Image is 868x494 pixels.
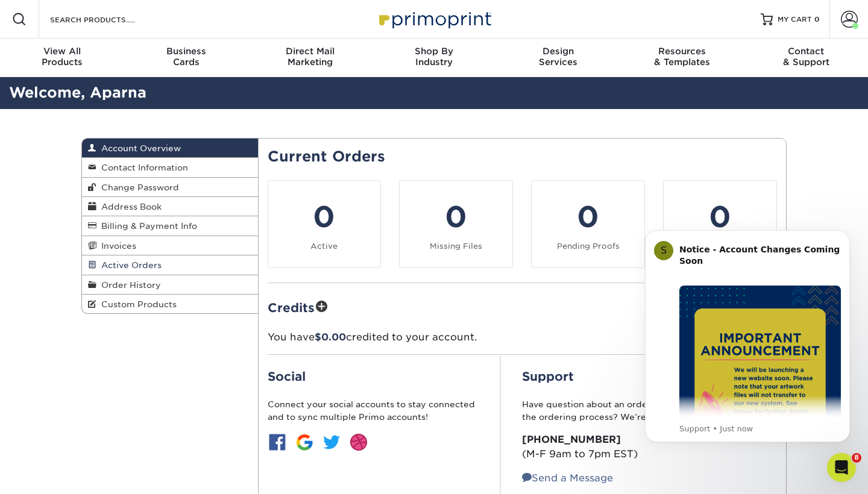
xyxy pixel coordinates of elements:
p: You have credited to your account. [268,330,778,345]
span: $0.00 [315,331,346,343]
a: Invoices [82,236,258,255]
h2: Support [522,369,777,384]
span: Contact [744,46,868,57]
div: 0 [407,195,505,239]
a: Resources& Templates [620,39,744,77]
h2: Current Orders [268,148,778,166]
a: Change Password [82,178,258,197]
div: & Support [744,46,868,67]
a: 0 Quality Assurance [663,180,777,268]
iframe: Intercom notifications message [627,212,868,461]
div: Cards [124,46,248,67]
div: 0 [539,195,637,239]
a: Send a Message [522,472,613,484]
div: 0 [671,195,769,239]
a: 0 Active [268,180,382,268]
img: btn-google.jpg [295,433,314,452]
span: Order History [96,280,161,290]
h2: Social [268,369,479,384]
a: Active Orders [82,255,258,275]
span: Shop By [372,46,496,57]
img: btn-dribbble.jpg [349,433,368,452]
div: 0 [275,195,374,239]
span: Address Book [96,202,162,211]
span: Custom Products [96,299,177,309]
p: (M-F 9am to 7pm EST) [522,433,777,461]
a: Custom Products [82,295,258,313]
iframe: Google Customer Reviews [769,461,868,494]
span: 8 [852,453,861,463]
div: Services [496,46,620,67]
iframe: Intercom live chat [827,453,856,482]
span: Active Orders [96,260,162,270]
p: Connect your social accounts to stay connected and to sync multiple Primo accounts! [268,398,479,423]
span: Invoices [96,241,136,251]
span: Design [496,46,620,57]
span: Account Overview [96,143,181,153]
div: & Templates [620,46,744,67]
div: Industry [372,46,496,67]
a: Shop ByIndustry [372,39,496,77]
a: 0 Pending Proofs [531,180,645,268]
small: Missing Files [430,242,482,251]
a: Contact& Support [744,39,868,77]
small: Active [310,242,338,251]
img: btn-twitter.jpg [322,433,341,452]
span: Business [124,46,248,57]
a: 0 Missing Files [399,180,513,268]
a: Address Book [82,197,258,216]
span: Billing & Payment Info [96,221,197,231]
span: Change Password [96,183,179,192]
span: MY CART [778,14,812,25]
a: Billing & Payment Info [82,216,258,236]
a: Order History [82,275,258,295]
span: Resources [620,46,744,57]
span: Direct Mail [248,46,372,57]
a: Direct MailMarketing [248,39,372,77]
small: Pending Proofs [557,242,620,251]
strong: [PHONE_NUMBER] [522,434,621,445]
img: btn-facebook.jpg [268,433,287,452]
a: Contact Information [82,158,258,177]
span: Contact Information [96,163,188,172]
p: Have question about an order or need help assistance with the ordering process? We’re here to help: [522,398,777,423]
h2: Credits [268,298,778,316]
a: DesignServices [496,39,620,77]
img: Primoprint [374,6,494,32]
a: BusinessCards [124,39,248,77]
div: Marketing [248,46,372,67]
input: SEARCH PRODUCTS..... [49,12,166,27]
span: 0 [814,15,820,23]
a: Account Overview [82,139,258,158]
